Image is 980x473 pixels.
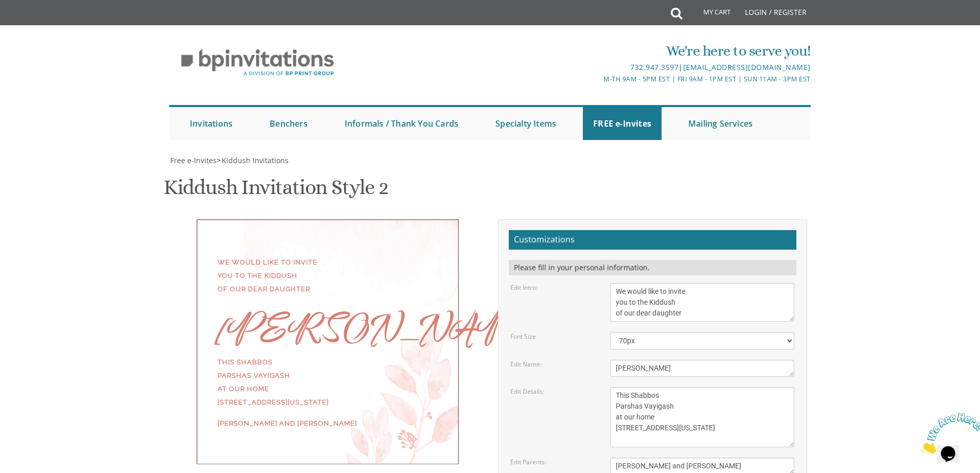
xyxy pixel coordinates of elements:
[510,458,546,466] label: Edit Parents:
[169,41,346,84] img: BP Invitation Loft
[678,107,763,140] a: Mailing Services
[259,107,318,140] a: Benchers
[583,107,662,140] a: FREE e-Invites
[217,155,289,165] span: >
[164,176,388,206] h1: Kiddush Invitation Style 2
[218,356,438,409] div: This Shabbos Parshas Vayigash at our home [STREET_ADDRESS][US_STATE]
[485,107,566,140] a: Specialty Items
[218,322,438,335] div: [PERSON_NAME]
[221,155,289,165] a: Kiddush Invitations
[610,360,794,377] textarea: [PERSON_NAME]
[384,61,811,74] div: |
[610,283,794,322] textarea: We would like to invite you to the Kiddush of our dear daughter
[384,41,811,61] div: We're here to serve you!
[630,62,679,72] a: 732.947.3597
[169,155,217,165] a: Free e-Invites
[4,4,68,45] img: Chat attention grabber
[681,1,738,27] a: My Cart
[180,107,243,140] a: Invitations
[510,283,538,292] label: Edit Intro:
[334,107,469,140] a: Informals / Thank You Cards
[916,409,980,458] iframe: chat widget
[509,230,796,250] h2: Customizations
[218,256,438,296] div: We would like to invite you to the Kiddush of our dear daughter
[683,62,811,72] a: [EMAIL_ADDRESS][DOMAIN_NAME]
[509,260,796,275] div: Please fill in your personal information.
[510,360,542,369] label: Edit Name:
[610,387,794,447] textarea: This Shabbos Parshas Vayigash at our home [STREET_ADDRESS][US_STATE]
[384,74,811,84] div: M-Th 9am - 5pm EST | Fri 9am - 1pm EST | Sun 11am - 3pm EST
[170,155,217,165] span: Free e-Invites
[218,417,438,430] div: [PERSON_NAME] and [PERSON_NAME]
[222,155,289,165] span: Kiddush Invitations
[510,387,544,396] label: Edit Details:
[510,332,536,341] label: Font Size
